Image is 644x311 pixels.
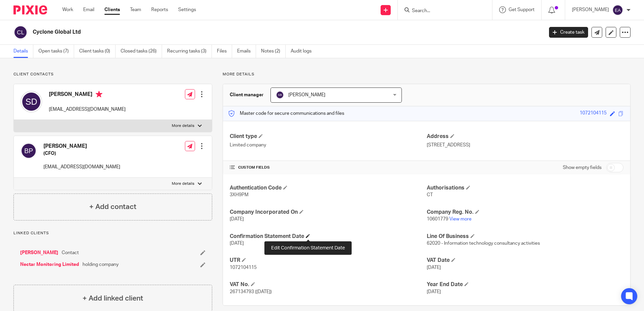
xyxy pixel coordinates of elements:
a: Clients [104,6,120,13]
h4: Authentication Code [230,184,426,192]
a: Client tasks (0) [79,45,116,58]
h4: + Add linked client [83,293,143,304]
h4: Authorisations [427,184,623,192]
span: holding company [83,261,119,268]
p: Limited company [230,142,426,148]
span: 10601779 [427,217,448,221]
a: View more [449,217,472,221]
h4: Company Incorporated On [230,209,426,216]
p: Client contacts [13,72,212,77]
p: [STREET_ADDRESS] [427,142,623,148]
a: Details [13,45,33,58]
span: Contact [62,249,79,256]
a: Settings [178,6,196,13]
img: Pixie [13,5,47,14]
a: Create task [549,27,588,38]
span: [DATE] [230,217,244,221]
span: 3XH9PM [230,193,249,197]
a: Reports [151,6,168,13]
a: Audit logs [291,45,317,58]
h4: Client type [230,133,426,140]
a: Team [130,6,141,13]
span: [DATE] [427,265,441,270]
span: 267134793 ([DATE]) [230,289,272,294]
h4: UTR [230,257,426,264]
img: svg%3E [276,91,284,99]
span: CT [427,193,433,197]
span: [PERSON_NAME] [288,93,325,97]
p: More details [172,181,194,186]
span: 62020 - Information technology consultancy activities [427,241,540,246]
img: svg%3E [612,5,623,15]
h4: CUSTOM FIELDS [230,165,426,170]
h4: VAT No. [230,281,426,288]
p: [PERSON_NAME] [572,6,609,13]
img: svg%3E [21,91,42,112]
a: Nectar Monitoring Limited [20,261,79,268]
h2: Cyclone Global Ltd [33,29,438,36]
p: Master code for secure communications and files [228,110,344,117]
h4: [PERSON_NAME] [43,143,120,150]
h4: Line Of Business [427,233,623,240]
a: Emails [237,45,256,58]
a: Email [83,6,94,13]
h4: VAT Date [427,257,623,264]
h4: Confirmation Statement Date [230,233,426,240]
i: Primary [96,91,102,98]
a: Files [217,45,232,58]
p: Linked clients [13,231,212,236]
p: [EMAIL_ADDRESS][DOMAIN_NAME] [49,106,126,113]
p: More details [172,123,194,129]
p: [EMAIL_ADDRESS][DOMAIN_NAME] [43,164,120,170]
img: svg%3E [13,25,28,39]
a: Closed tasks (26) [121,45,162,58]
label: Show empty fields [563,164,602,171]
a: Work [62,6,73,13]
h4: Company Reg. No. [427,209,623,216]
span: Get Support [509,7,535,12]
input: Search [411,8,472,14]
a: [PERSON_NAME] [20,249,58,256]
h3: Client manager [230,92,264,98]
h4: Year End Date [427,281,623,288]
span: [DATE] [230,241,244,246]
h4: + Add contact [89,202,136,212]
span: 1072104115 [230,265,257,270]
h5: (CFO) [43,150,120,157]
img: svg%3E [21,143,37,159]
a: Open tasks (7) [38,45,74,58]
h4: [PERSON_NAME] [49,91,126,99]
p: More details [223,72,631,77]
a: Notes (2) [261,45,286,58]
div: 1072104115 [580,110,607,117]
span: [DATE] [427,289,441,294]
a: Recurring tasks (3) [167,45,212,58]
h4: Address [427,133,623,140]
